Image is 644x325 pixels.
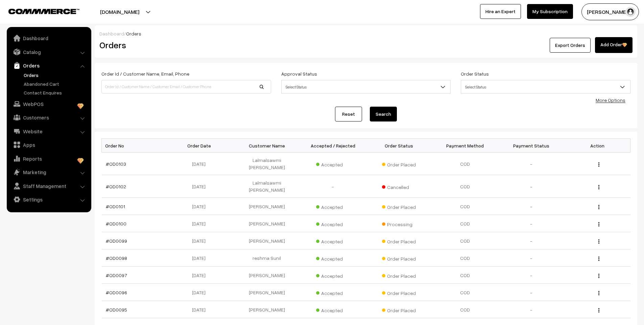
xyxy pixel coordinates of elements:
label: Approval Status [281,70,317,77]
a: #OD0101 [106,204,125,209]
td: COD [432,284,498,301]
img: COMMMERCE [8,9,79,14]
td: [DATE] [168,267,234,284]
td: [PERSON_NAME] [234,232,300,249]
td: COD [432,301,498,318]
td: COD [432,232,498,249]
td: [DATE] [168,249,234,267]
label: Order Id / Customer Name, Email, Phone [101,70,189,77]
span: Order Placed [382,236,416,245]
a: #OD0099 [106,238,127,244]
td: [DATE] [168,301,234,318]
td: [PERSON_NAME] [234,267,300,284]
img: Menu [598,162,599,167]
a: #OD0095 [106,307,127,313]
a: #OD0096 [106,290,127,295]
img: Menu [598,222,599,226]
a: Orders [22,72,89,79]
a: #OD0097 [106,272,127,278]
a: Dashboard [8,32,89,44]
a: Apps [8,139,89,151]
button: Export Orders [550,38,591,53]
button: [PERSON_NAME] [581,3,639,20]
th: Customer Name [234,139,300,153]
span: Select Status [282,81,451,93]
td: COD [432,249,498,267]
img: user [625,7,636,17]
span: Order Placed [382,253,416,262]
span: Order Placed [382,305,416,314]
td: COD [432,215,498,232]
td: [PERSON_NAME] [234,284,300,301]
td: [PERSON_NAME] [234,215,300,232]
a: Staff Management [8,180,89,192]
span: Orders [126,31,141,36]
td: reshma Sunil [234,249,300,267]
a: #OD0102 [106,184,126,189]
a: Abandoned Cart [22,80,89,87]
img: Menu [598,205,599,209]
span: Order Placed [382,288,416,297]
td: [DATE] [168,284,234,301]
td: COD [432,175,498,198]
a: COMMMERCE [8,7,68,15]
td: [DATE] [168,175,234,198]
input: Order Id / Customer Name / Customer Email / Customer Phone [101,80,271,93]
td: - [498,301,565,318]
a: More Options [596,97,625,103]
a: #OD0103 [106,161,126,167]
span: Select Status [461,80,630,93]
td: - [498,284,565,301]
span: Accepted [316,159,350,168]
td: Lalmalsawmi [PERSON_NAME] [234,153,300,175]
td: [PERSON_NAME] [234,198,300,215]
th: Action [564,139,630,153]
td: [PERSON_NAME] [234,301,300,318]
td: - [498,215,565,232]
label: Order Status [461,70,489,77]
span: Order Placed [382,159,416,168]
td: - [300,175,366,198]
img: Menu [598,239,599,244]
a: Customers [8,111,89,124]
a: Reports [8,153,89,165]
th: Payment Status [498,139,565,153]
img: Menu [598,308,599,313]
a: Marketing [8,166,89,178]
a: Website [8,125,89,137]
span: Accepted [316,219,350,228]
div: / [99,30,633,37]
button: Search [370,107,397,121]
span: Select Status [461,81,630,93]
a: Add Order [595,37,633,53]
a: Reset [335,107,362,121]
a: Hire an Expert [480,4,521,19]
a: Dashboard [99,31,124,36]
a: #OD0100 [106,221,126,226]
td: COD [432,267,498,284]
a: WebPOS [8,98,89,110]
th: Payment Method [432,139,498,153]
span: Accepted [316,271,350,279]
span: Accepted [316,305,350,314]
img: Menu [598,274,599,278]
td: - [498,232,565,249]
a: Contact Enquires [22,89,89,96]
td: [DATE] [168,198,234,215]
td: COD [432,153,498,175]
span: Accepted [316,236,350,245]
td: - [498,198,565,215]
span: Order Placed [382,202,416,211]
td: [DATE] [168,153,234,175]
button: [DOMAIN_NAME] [76,3,163,20]
td: - [498,267,565,284]
span: Accepted [316,253,350,262]
span: Accepted [316,288,350,297]
a: Settings [8,193,89,206]
th: Order No [102,139,168,153]
a: My Subscription [527,4,573,19]
td: COD [432,198,498,215]
td: Lalmalsawmi [PERSON_NAME] [234,175,300,198]
a: Catalog [8,46,89,58]
th: Order Date [168,139,234,153]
